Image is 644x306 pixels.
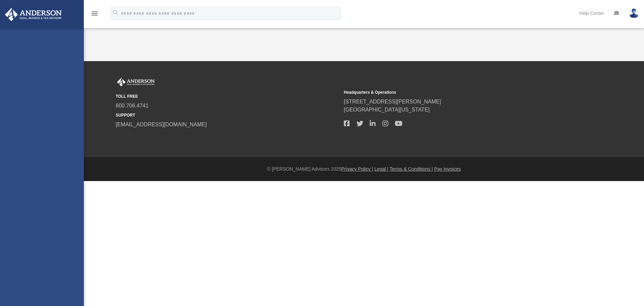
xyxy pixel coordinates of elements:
div: © [PERSON_NAME] Advisors 2025 [84,166,644,173]
a: Privacy Policy | [341,166,373,172]
a: 800.706.4741 [116,103,149,108]
i: search [112,9,119,16]
a: Legal | [374,166,388,172]
a: [STREET_ADDRESS][PERSON_NAME] [344,99,441,104]
img: Anderson Advisors Platinum Portal [116,78,156,87]
img: Anderson Advisors Platinum Portal [3,8,64,21]
a: [GEOGRAPHIC_DATA][US_STATE] [344,107,430,113]
a: Terms & Conditions | [390,166,433,172]
small: Headquarters & Operations [344,89,567,95]
i: menu [91,9,99,17]
small: SUPPORT [116,112,339,118]
img: User Pic [629,8,639,18]
a: menu [91,13,99,17]
a: Pay Invoices [434,166,461,172]
small: TOLL FREE [116,93,339,99]
a: [EMAIL_ADDRESS][DOMAIN_NAME] [116,122,207,127]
